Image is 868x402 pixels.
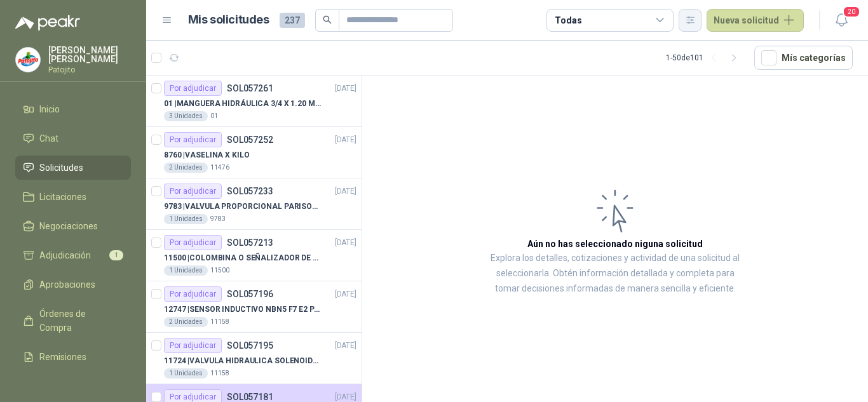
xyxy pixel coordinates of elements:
[335,185,356,198] p: [DATE]
[15,302,131,340] a: Órdenes de Compra
[164,317,208,327] div: 2 Unidades
[280,13,305,28] span: 237
[843,6,860,18] span: 20
[227,135,273,144] p: SOL057252
[15,156,131,180] a: Solicitudes
[15,97,131,121] a: Inicio
[164,149,249,161] p: 8760 | VASELINA X KILO
[15,243,131,267] a: Adjudicación1
[227,341,273,350] p: SOL057195
[335,134,356,146] p: [DATE]
[164,184,222,199] div: Por adjudicar
[39,190,86,204] span: Licitaciones
[210,317,229,327] p: 11158
[146,76,362,127] a: Por adjudicarSOL057261[DATE] 01 |MANGUERA HIDRÁULICA 3/4 X 1.20 METROS DE LONGITUD HR-HR-ACOPLADA...
[210,368,229,379] p: 11158
[39,102,60,116] span: Inicio
[39,131,58,145] span: Chat
[555,13,581,27] div: Todas
[146,281,362,333] a: Por adjudicarSOL057196[DATE] 12747 |SENSOR INDUCTIVO NBN5 F7 E2 PARKER II2 Unidades11158
[15,214,131,238] a: Negociaciones
[335,83,356,95] p: [DATE]
[164,252,322,264] p: 11500 | COLOMBINA O SEÑALIZADOR DE TRANSITO
[164,132,222,147] div: Por adjudicar
[164,235,222,250] div: Por adjudicar
[335,237,356,249] p: [DATE]
[210,111,218,121] p: 01
[164,338,222,353] div: Por adjudicar
[164,163,208,173] div: 2 Unidades
[16,48,40,72] img: Company Logo
[15,126,131,151] a: Chat
[39,161,83,175] span: Solicitudes
[164,265,208,276] div: 1 Unidades
[164,214,208,224] div: 1 Unidades
[210,214,226,224] p: 9783
[164,81,222,96] div: Por adjudicar
[227,84,273,93] p: SOL057261
[227,392,273,401] p: SOL057181
[227,290,273,298] p: SOL057196
[323,15,332,24] span: search
[188,11,269,29] h1: Mis solicitudes
[48,66,131,74] p: Patojito
[164,368,208,379] div: 1 Unidades
[666,48,744,68] div: 1 - 50 de 101
[164,304,322,316] p: 12747 | SENSOR INDUCTIVO NBN5 F7 E2 PARKER II
[164,355,322,367] p: 11724 | VALVULA HIDRAULICA SOLENOIDE SV08-20 REF : SV08-3B-N-24DC-DG NORMALMENTE CERRADA
[15,185,131,209] a: Licitaciones
[830,9,853,32] button: 20
[109,250,123,260] span: 1
[335,288,356,300] p: [DATE]
[48,46,131,64] p: [PERSON_NAME] [PERSON_NAME]
[15,345,131,369] a: Remisiones
[164,111,208,121] div: 3 Unidades
[146,333,362,384] a: Por adjudicarSOL057195[DATE] 11724 |VALVULA HIDRAULICA SOLENOIDE SV08-20 REF : SV08-3B-N-24DC-DG ...
[146,127,362,178] a: Por adjudicarSOL057252[DATE] 8760 |VASELINA X KILO2 Unidades11476
[210,163,229,173] p: 11476
[164,286,222,302] div: Por adjudicar
[210,265,229,276] p: 11500
[164,201,322,213] p: 9783 | VALVULA PROPORCIONAL PARISON 0811404612 / 4WRPEH6C4 REXROTH
[527,237,703,251] h3: Aún no has seleccionado niguna solicitud
[707,9,804,32] button: Nueva solicitud
[146,178,362,230] a: Por adjudicarSOL057233[DATE] 9783 |VALVULA PROPORCIONAL PARISON 0811404612 / 4WRPEH6C4 REXROTH1 U...
[39,219,98,233] span: Negociaciones
[146,230,362,281] a: Por adjudicarSOL057213[DATE] 11500 |COLOMBINA O SEÑALIZADOR DE TRANSITO1 Unidades11500
[754,46,853,70] button: Mís categorías
[39,350,86,364] span: Remisiones
[227,238,273,247] p: SOL057213
[39,248,91,262] span: Adjudicación
[15,272,131,297] a: Aprobaciones
[335,340,356,352] p: [DATE]
[164,98,322,110] p: 01 | MANGUERA HIDRÁULICA 3/4 X 1.20 METROS DE LONGITUD HR-HR-ACOPLADA
[39,307,119,335] span: Órdenes de Compra
[227,187,273,196] p: SOL057233
[489,251,741,297] p: Explora los detalles, cotizaciones y actividad de una solicitud al seleccionarla. Obtén informaci...
[39,278,95,291] span: Aprobaciones
[15,15,80,30] img: Logo peakr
